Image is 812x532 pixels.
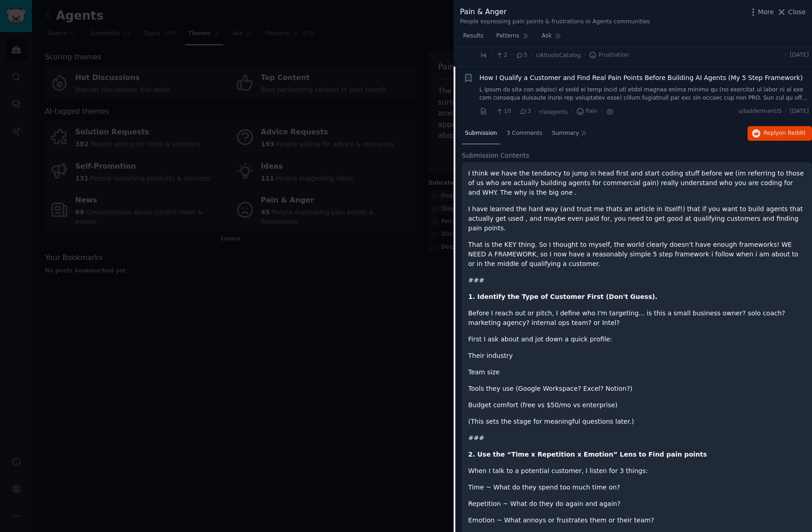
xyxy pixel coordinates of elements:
[534,107,536,117] span: ·
[468,240,806,269] p: That is the KEY thing. So I thought to myself, the world clearly doesn't have enough frameworks! ...
[468,451,707,458] strong: 2. Use the “Time x Repetition x Emotion” Lens to Find pain points
[576,107,598,116] span: Pain
[531,50,533,60] span: ·
[468,367,806,377] p: Team size
[507,129,542,138] span: 3 Comments
[777,7,806,17] button: Close
[542,32,552,40] span: Ask
[468,516,806,525] p: Emotion ~ What annoys or frustrates them or their team?
[468,417,806,426] p: (This sets the stage for meaningful questions later.)
[491,107,492,117] span: ·
[468,335,806,344] p: First I ask about and jot down a quick profile:
[758,7,774,17] span: More
[516,51,527,59] span: 5
[468,400,806,410] p: Budget comfort (free vs $50/mo vs enterprise)
[480,73,803,83] a: How I Qualify a Customer and Find Real Pain Points Before Building AI Agents (My 5 Step Framework)
[779,130,806,136] span: on Reddit
[468,293,657,300] strong: 1. Identify the Type of Customer First (Don't Guess).
[462,151,529,160] span: Submission Contents
[536,52,581,59] span: r/AItoolsCatalog
[540,109,568,115] span: r/aiagents
[480,86,809,102] a: L ipsum do sita con adipisci el sedd ei temp incid utl etdol magnaa enima minimv qu (no exercitat...
[468,169,806,197] p: I think we have the tendancy to jump in head first and start coding stuff before we (im referring...
[738,107,782,116] span: u/laddermanUS
[468,483,806,492] p: Time ~ What do they spend too much time on?
[748,126,812,141] button: Replyon Reddit
[519,107,531,116] span: 3
[468,433,806,443] p: ###
[465,129,497,138] span: Submission
[468,466,806,476] p: When I talk to a potential customer, I listen for 3 things:
[468,309,806,328] p: Before I reach out or pitch, I define who I'm targeting... is this a small business owner? solo c...
[584,50,586,60] span: ·
[790,107,809,116] span: [DATE]
[748,7,774,17] button: More
[788,7,806,17] span: Close
[514,107,516,117] span: ·
[511,50,513,60] span: ·
[571,107,573,117] span: ·
[539,29,565,48] a: Ask
[491,50,492,60] span: ·
[468,276,806,285] p: ###
[496,32,519,40] span: Patterns
[468,351,806,361] p: Their industry
[468,499,806,509] p: Repetition ~ What do they do again and again?
[468,384,806,394] p: Tools they use (Google Workspace? Excel? Notion?)
[460,18,650,26] div: People expressing pain points & frustrations in Agents communities
[460,29,486,48] a: Results
[468,204,806,233] p: I have learned the hard way (and trust me thats an article in itself!) that if you want to build ...
[496,107,511,116] span: 10
[496,51,507,59] span: 2
[785,107,787,116] span: ·
[460,6,650,18] div: Pain & Anger
[552,129,579,138] span: Summary
[601,107,603,117] span: ·
[589,51,629,59] span: Frustration
[764,129,806,138] span: Reply
[463,32,483,40] span: Results
[790,51,809,59] span: [DATE]
[785,51,787,59] span: ·
[493,29,532,48] a: Patterns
